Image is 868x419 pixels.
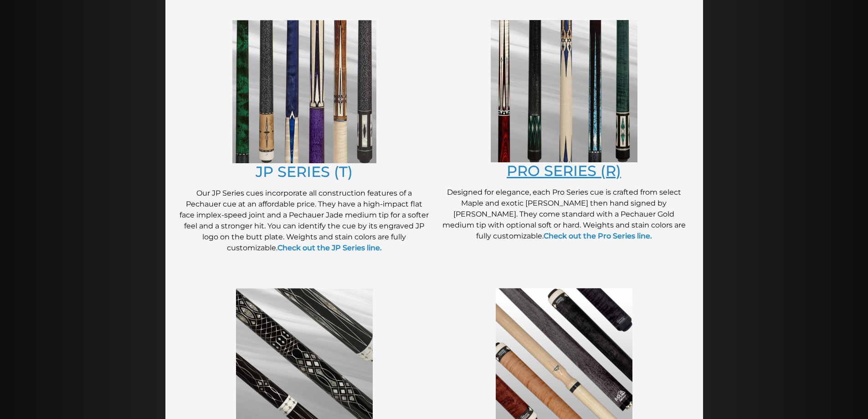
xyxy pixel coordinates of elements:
[507,162,621,180] a: PRO SERIES (R)
[179,188,430,253] p: Our JP Series cues incorporate all construction features of a Pechauer cue at an affordable price...
[439,187,689,242] p: Designed for elegance, each Pro Series cue is crafted from select Maple and exotic [PERSON_NAME] ...
[277,243,382,252] a: Check out the JP Series line.
[256,163,353,181] a: JP SERIES (T)
[544,232,652,240] a: Check out the Pro Series line.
